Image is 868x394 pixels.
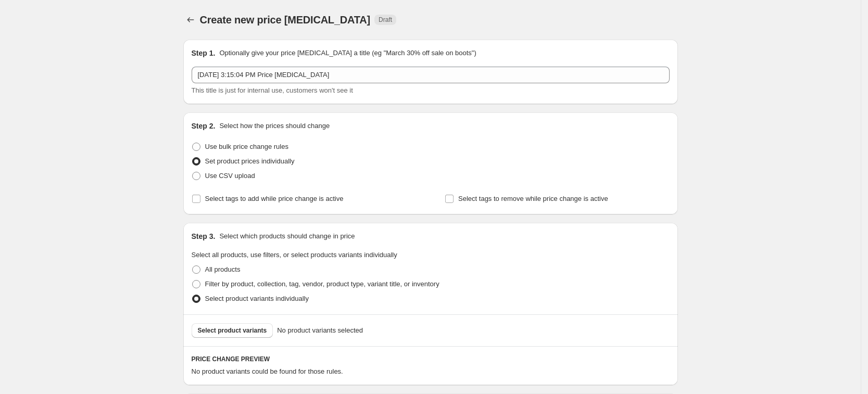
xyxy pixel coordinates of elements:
span: Filter by product, collection, tag, vendor, product type, variant title, or inventory [205,280,439,288]
span: Select tags to remove while price change is active [458,195,608,202]
h2: Step 3. [192,231,216,242]
span: No product variants selected [277,325,363,336]
p: Select how the prices should change [219,121,330,131]
p: Optionally give your price [MEDICAL_DATA] a title (eg "March 30% off sale on boots") [219,48,476,58]
button: Select product variants [192,323,273,338]
span: Use bulk price change rules [205,143,288,150]
h2: Step 2. [192,121,216,131]
span: All products [205,265,241,273]
p: Select which products should change in price [219,231,355,242]
span: Select product variants individually [205,295,309,302]
span: Set product prices individually [205,157,295,165]
span: Select all products, use filters, or select products variants individually [192,251,397,259]
span: No product variants could be found for those rules. [192,367,343,375]
span: Use CSV upload [205,172,255,180]
span: Select product variants [198,326,267,335]
span: Create new price [MEDICAL_DATA] [200,14,371,26]
input: 30% off holiday sale [192,67,670,83]
h6: PRICE CHANGE PREVIEW [192,355,670,363]
span: This title is just for internal use, customers won't see it [192,86,353,94]
span: Select tags to add while price change is active [205,195,344,202]
h2: Step 1. [192,48,216,58]
span: Draft [379,16,392,24]
button: Price change jobs [183,12,198,27]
